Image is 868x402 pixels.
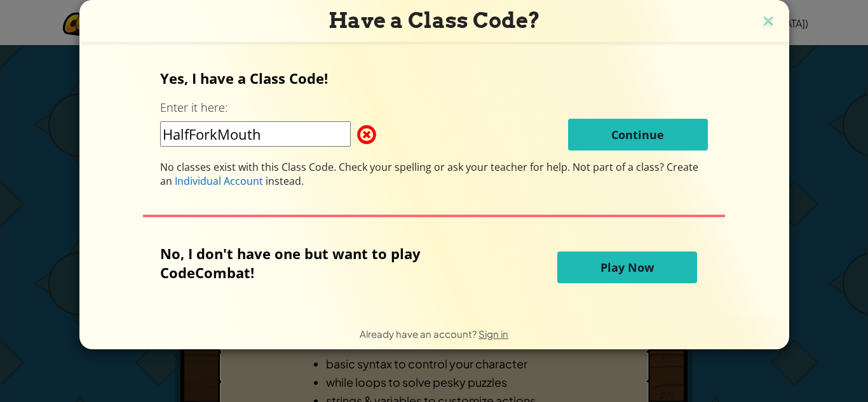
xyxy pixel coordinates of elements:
span: No classes exist with this Class Code. Check your spelling or ask your teacher for help. [160,160,573,174]
span: Individual Account [175,174,263,188]
button: Play Now [557,251,697,283]
span: Have a Class Code? [329,8,540,33]
span: Not part of a class? Create an [160,160,698,188]
img: close icon [760,13,776,32]
p: No, I don't have one but want to play CodeCombat! [160,244,483,282]
label: Enter it here: [160,100,227,116]
span: instead. [263,174,304,188]
span: Continue [611,127,664,142]
p: Yes, I have a Class Code! [160,69,708,88]
a: Sign in [478,328,508,340]
button: Continue [568,119,708,151]
span: Play Now [600,260,654,275]
span: Already have an account? [360,328,478,340]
